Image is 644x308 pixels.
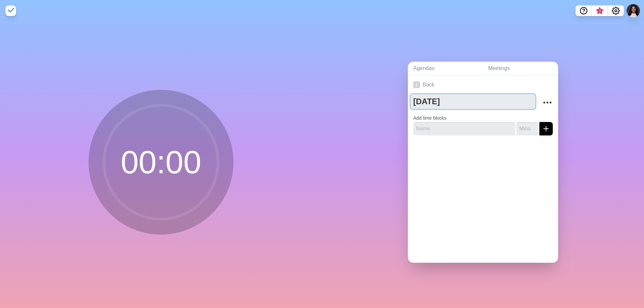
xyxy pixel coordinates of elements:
button: What’s new [592,5,608,16]
span: 3 [597,8,602,14]
button: Settings [608,5,624,16]
label: Add time blocks [413,115,446,121]
img: timeblocks logo [5,5,16,16]
button: Help [576,5,592,16]
input: Name [413,122,515,135]
input: Mins [517,122,538,135]
a: Agendas [408,62,483,75]
button: More [541,96,554,109]
a: Back [408,75,558,94]
a: Meetings [483,62,558,75]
